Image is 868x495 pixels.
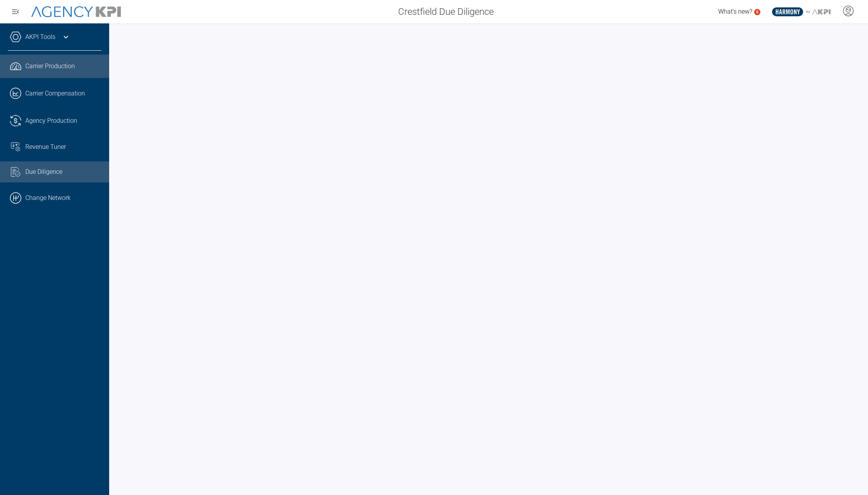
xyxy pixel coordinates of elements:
span: Crestfield Due Diligence [398,5,494,19]
a: 5 [754,9,760,15]
img: AgencyKPI [31,6,121,18]
span: Carrier Production [25,62,75,71]
text: 5 [756,10,758,14]
span: Revenue Tuner [25,142,66,152]
span: Due Diligence [25,167,62,177]
span: What's new? [718,8,752,15]
a: AKPI Tools [25,32,55,42]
